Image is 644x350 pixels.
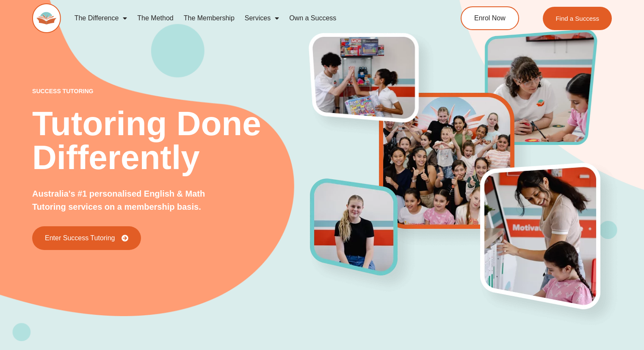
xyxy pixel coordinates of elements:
[69,8,133,28] a: The Difference
[32,88,310,94] p: success tutoring
[132,8,178,28] a: The Method
[32,187,235,214] p: Australia's #1 personalised English & Math Tutoring services on a membership basis.
[179,8,240,28] a: The Membership
[461,6,519,30] a: Enrol Now
[556,15,599,22] span: Find a Success
[69,8,428,28] nav: Menu
[32,226,141,250] a: Enter Success Tutoring
[284,8,341,28] a: Own a Success
[543,7,612,30] a: Find a Success
[474,15,506,22] span: Enrol Now
[32,107,310,175] h2: Tutoring Done Differently
[240,8,284,28] a: Services
[45,235,115,242] span: Enter Success Tutoring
